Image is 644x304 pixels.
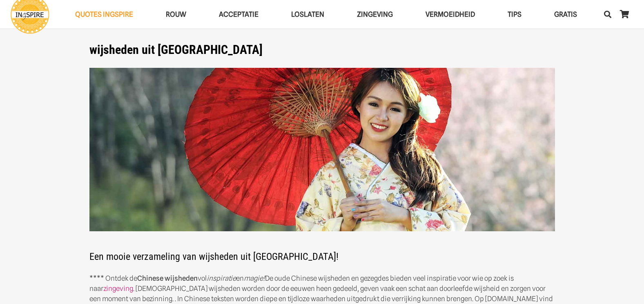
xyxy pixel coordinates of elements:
img: 10 fantastische Chinese spreuken [89,68,555,232]
span: GRATIS [554,10,577,18]
a: ROUWROUW Menu [149,4,203,25]
h2: Een mooie verzameling van wijsheden uit [GEOGRAPHIC_DATA]! [89,68,555,263]
a: GRATISGRATIS Menu [538,4,593,25]
span: Zingeving [357,10,393,18]
span: QUOTES INGSPIRE [75,10,133,18]
strong: Chinese wijsheden [137,274,198,282]
a: VERMOEIDHEIDVERMOEIDHEID Menu [409,4,491,25]
em: inspiratie [207,274,236,282]
span: Loslaten [291,10,324,18]
a: Zoeken [599,4,616,25]
span: ROUW [166,10,186,18]
span: TIPS [508,10,521,18]
h1: wijsheden uit [GEOGRAPHIC_DATA] [89,42,555,57]
a: TIPSTIPS Menu [491,4,538,25]
span: Acceptatie [219,10,258,18]
a: LoslatenLoslaten Menu [275,4,341,25]
a: ZingevingZingeving Menu [341,4,409,25]
a: AcceptatieAcceptatie Menu [203,4,275,25]
em: magie! [244,274,265,282]
a: zingeving [103,284,133,293]
span: VERMOEIDHEID [426,10,475,18]
a: QUOTES INGSPIREQUOTES INGSPIRE Menu [59,4,149,25]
